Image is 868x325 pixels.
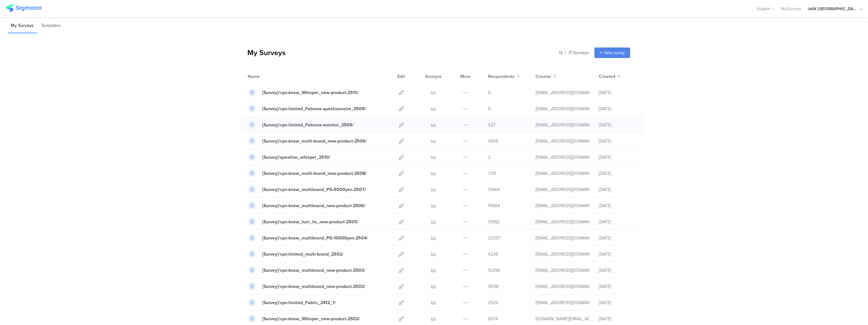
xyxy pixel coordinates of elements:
[488,122,495,128] span: 527
[38,18,64,33] li: Templates
[488,73,520,80] button: Respondents
[241,47,286,58] div: My Surveys
[262,267,365,274] div: [Survey]/cpn-know_multibrand_new-product-2503/
[488,138,498,144] span: 4555
[599,122,637,128] div: [DATE]
[262,170,367,177] div: [Survey]/cpn-know_multi-brand_new-product-2508/
[248,121,354,129] a: [Survey]/cpn-limited_Febreze-monitor_2509/
[536,138,589,144] div: kumai.ik@pg.com
[488,219,500,225] span: 13982
[262,235,368,241] div: [Survey]/cpn-know_multibrand_PG-10000yen-2504/
[488,73,515,80] span: Respondents
[599,235,637,241] div: [DATE]
[262,186,366,193] div: [Survey]/cpn-know_multibrand_PG-5000yen-2507/
[536,154,589,161] div: kumai.ik@pg.com
[248,282,365,290] a: [Survey]/cpn-know_multibrand_new-product-2502/
[568,49,589,56] span: 71 Surveys
[536,202,589,209] div: kumai.ik@pg.com
[262,315,360,322] div: [Survey]/cpn-know_Whisper_new-product-2502/
[248,266,365,274] a: [Survey]/cpn-know_multibrand_new-product-2503/
[599,89,637,96] div: [DATE]
[248,201,366,210] a: [Survey]/cpn-know_multibrand_new-product-2506/
[248,137,367,145] a: [Survey]/cpn-know_multi-brand_new-product-2509/
[262,202,366,209] div: [Survey]/cpn-know_multibrand_new-product-2506/
[599,299,637,306] div: [DATE]
[599,315,637,322] div: [DATE]
[248,73,286,80] div: Name
[248,153,331,161] a: [Survey]/question_whisper_2510/
[599,251,637,258] div: [DATE]
[248,298,336,307] a: [Survey]/cpn-limited_Fabric_2412_1/
[536,315,589,322] div: yokoyama.ky@pg.com
[488,170,496,177] span: 7311
[599,105,637,112] div: [DATE]
[599,202,637,209] div: [DATE]
[536,251,589,258] div: kumai.ik@pg.com
[599,219,637,225] div: [DATE]
[459,68,472,84] div: More
[536,219,589,225] div: kumai.ik@pg.com
[262,299,336,306] div: [Survey]/cpn-limited_Fabric_2412_1/
[248,88,358,97] a: [Survey]/cpn-know_Whisper_new-product-2511/
[757,6,771,12] span: Support
[488,267,500,274] span: 10396
[536,73,551,80] span: Creator
[248,105,366,113] a: [Survey]/cpn-limited_Febreze-questionnaire_2509/
[488,154,491,161] span: 2
[248,185,366,194] a: [Survey]/cpn-know_multibrand_PG-5000yen-2507/
[248,250,344,258] a: [Survey]/cpn-limited_multi-brand_2502/
[488,186,500,193] span: 13664
[262,154,331,161] div: [Survey]/question_whisper_2510/
[599,154,637,161] div: [DATE]
[8,18,37,33] li: My Surveys
[248,234,368,242] a: [Survey]/cpn-know_multibrand_PG-10000yen-2504/
[536,105,589,112] div: kumai.ik@pg.com
[394,68,408,84] div: Edit
[262,89,358,96] div: [Survey]/cpn-know_Whisper_new-product-2511/
[262,251,344,258] div: [Survey]/cpn-limited_multi-brand_2502/
[599,73,615,80] span: Created
[262,219,359,225] div: [Survey]/cpn-know_hair_hs_new-product-2505/
[536,186,589,193] div: kumai.ik@pg.com
[488,251,498,258] span: 4236
[599,170,637,177] div: [DATE]
[599,186,637,193] div: [DATE]
[488,299,498,306] span: 2535
[488,283,499,290] span: 9058
[599,283,637,290] div: [DATE]
[599,138,637,144] div: [DATE]
[262,138,367,144] div: [Survey]/cpn-know_multi-brand_new-product-2509/
[488,89,491,96] span: 0
[488,235,500,241] span: 32597
[262,122,354,128] div: [Survey]/cpn-limited_Febreze-monitor_2509/
[262,283,365,290] div: [Survey]/cpn-know_multibrand_new-product-2502/
[536,299,589,306] div: nakamura.s.4@pg.com
[536,73,556,80] button: Creator
[536,267,589,274] div: kumai.ik@pg.com
[488,202,500,209] span: 15064
[248,315,360,323] a: [Survey]/cpn-know_Whisper_new-product-2502/
[564,49,567,56] span: |
[808,6,858,12] div: JoltX [GEOGRAPHIC_DATA]
[536,283,589,290] div: kumai.ik@pg.com
[424,68,443,84] div: Analyze
[488,315,498,322] span: 8374
[536,122,589,128] div: kumai.ik@pg.com
[599,267,637,274] div: [DATE]
[536,89,589,96] div: kumai.ik@pg.com
[488,105,491,112] span: 0
[536,235,589,241] div: kumai.ik@pg.com
[604,50,625,56] span: New survey
[248,169,367,177] a: [Survey]/cpn-know_multi-brand_new-product-2508/
[6,4,41,12] img: segmanta logo
[262,105,366,112] div: [Survey]/cpn-limited_Febreze-questionnaire_2509/
[536,170,589,177] div: kumai.ik@pg.com
[248,218,359,226] a: [Survey]/cpn-know_hair_hs_new-product-2505/
[599,73,620,80] button: Created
